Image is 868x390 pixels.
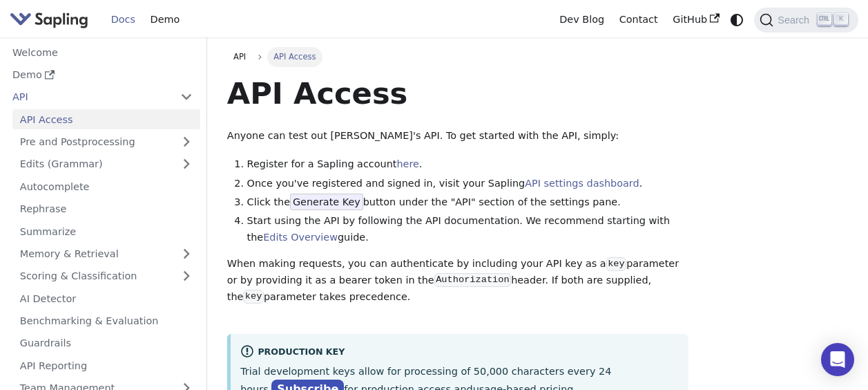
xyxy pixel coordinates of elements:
[247,156,688,173] li: Register for a Sapling account .
[727,10,747,30] button: Switch between dark and light mode (currently system mode)
[247,176,688,192] li: Once you've registered and signed in, visit your Sapling .
[12,333,200,353] a: Guardrails
[12,288,200,308] a: AI Detector
[12,109,200,129] a: API Access
[227,47,688,66] nav: Breadcrumbs
[227,47,253,66] a: API
[247,213,688,246] li: Start using the API by following the API documentation. We recommend starting with the guide.
[821,343,854,376] div: Open Intercom Messenger
[227,128,688,145] p: Anyone can test out [PERSON_NAME]'s API. To get started with the API, simply:
[267,47,322,66] span: API Access
[773,15,818,26] span: Search
[434,273,511,287] code: Authorization
[12,311,200,331] a: Benchmarking & Evaluation
[552,9,611,30] a: Dev Blog
[612,9,666,30] a: Contact
[12,132,200,152] a: Pre and Postprocessing
[525,178,639,189] a: API settings dashboard
[12,244,200,264] a: Memory & Retrieval
[240,344,678,361] div: Production Key
[263,232,338,243] a: Edits Overview
[233,52,246,62] span: API
[396,158,418,169] a: here
[754,8,858,32] button: Search (Ctrl+K)
[173,87,200,107] button: Collapse sidebar category 'API'
[12,221,200,241] a: Summarize
[143,9,187,30] a: Demo
[5,65,200,85] a: Demo
[5,42,200,62] a: Welcome
[5,87,173,107] a: API
[606,257,626,271] code: key
[247,194,688,211] li: Click the button under the "API" section of the settings pane.
[227,256,688,305] p: When making requests, you can authenticate by including your API key as a parameter or by providi...
[10,10,88,30] img: Sapling.ai
[12,176,200,196] a: Autocomplete
[243,290,263,304] code: key
[665,9,726,30] a: GitHub
[12,355,200,375] a: API Reporting
[12,154,200,174] a: Edits (Grammar)
[12,199,200,219] a: Rephrase
[10,10,93,30] a: Sapling.ai
[227,75,688,112] h1: API Access
[12,266,200,286] a: Scoring & Classification
[290,194,363,210] span: Generate Key
[104,9,143,30] a: Docs
[834,13,848,26] kbd: K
